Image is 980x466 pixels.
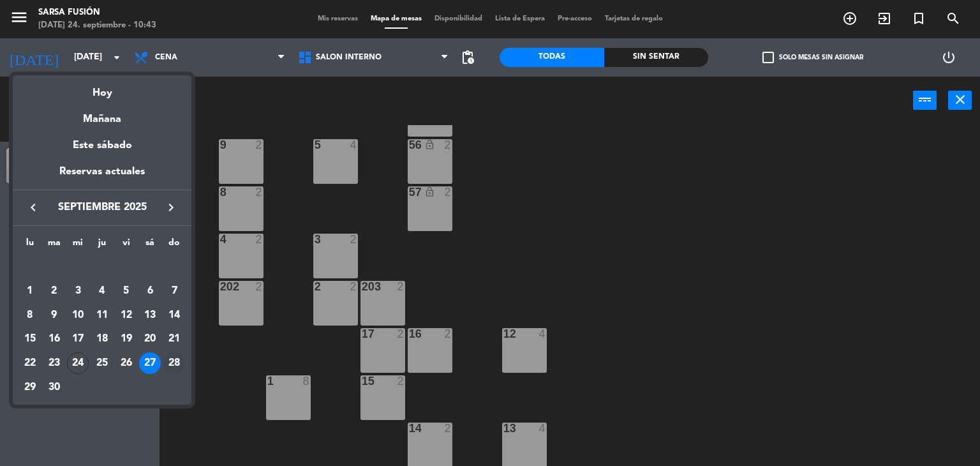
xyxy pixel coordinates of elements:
[114,279,138,303] td: 5 de septiembre de 2025
[162,351,186,375] td: 28 de septiembre de 2025
[19,304,41,326] div: 8
[90,236,114,255] th: jueves
[163,200,179,215] i: keyboard_arrow_right
[18,255,186,279] td: SEP.
[66,303,90,327] td: 10 de septiembre de 2025
[163,304,185,326] div: 14
[42,236,66,255] th: martes
[13,101,191,128] div: Mañana
[18,279,42,303] td: 1 de septiembre de 2025
[13,163,191,190] div: Reservas actuales
[90,351,114,375] td: 25 de septiembre de 2025
[19,328,41,350] div: 15
[19,280,41,302] div: 1
[90,279,114,303] td: 4 de septiembre de 2025
[42,279,66,303] td: 2 de septiembre de 2025
[163,352,185,374] div: 28
[67,328,89,350] div: 17
[115,328,137,350] div: 19
[162,236,186,255] th: domingo
[138,327,163,351] td: 20 de septiembre de 2025
[90,327,114,351] td: 18 de septiembre de 2025
[114,351,138,375] td: 26 de septiembre de 2025
[43,352,65,374] div: 23
[67,304,89,326] div: 10
[91,304,113,326] div: 11
[139,304,161,326] div: 13
[162,279,186,303] td: 7 de septiembre de 2025
[43,328,65,350] div: 16
[91,328,113,350] div: 18
[66,327,90,351] td: 17 de septiembre de 2025
[138,279,163,303] td: 6 de septiembre de 2025
[139,328,161,350] div: 20
[138,351,163,375] td: 27 de septiembre de 2025
[163,328,185,350] div: 21
[114,236,138,255] th: viernes
[138,236,163,255] th: sábado
[138,303,163,327] td: 13 de septiembre de 2025
[18,351,42,375] td: 22 de septiembre de 2025
[18,303,42,327] td: 8 de septiembre de 2025
[19,377,41,398] div: 29
[19,352,41,374] div: 22
[163,280,185,302] div: 7
[114,327,138,351] td: 19 de septiembre de 2025
[91,280,113,302] div: 4
[18,236,42,255] th: lunes
[139,352,161,374] div: 27
[42,327,66,351] td: 16 de septiembre de 2025
[162,303,186,327] td: 14 de septiembre de 2025
[66,236,90,255] th: miércoles
[67,280,89,302] div: 3
[43,280,65,302] div: 2
[114,303,138,327] td: 12 de septiembre de 2025
[162,327,186,351] td: 21 de septiembre de 2025
[42,375,66,400] td: 30 de septiembre de 2025
[160,199,182,216] button: keyboard_arrow_right
[91,352,113,374] div: 25
[22,199,45,216] button: keyboard_arrow_left
[139,280,161,302] div: 6
[18,327,42,351] td: 15 de septiembre de 2025
[26,200,41,215] i: keyboard_arrow_left
[13,128,191,163] div: Este sábado
[13,75,191,101] div: Hoy
[115,304,137,326] div: 12
[66,351,90,375] td: 24 de septiembre de 2025
[43,377,65,398] div: 30
[42,351,66,375] td: 23 de septiembre de 2025
[115,280,137,302] div: 5
[67,352,89,374] div: 24
[66,279,90,303] td: 3 de septiembre de 2025
[115,352,137,374] div: 26
[18,375,42,400] td: 29 de septiembre de 2025
[42,303,66,327] td: 9 de septiembre de 2025
[90,303,114,327] td: 11 de septiembre de 2025
[43,304,65,326] div: 9
[45,199,160,216] span: septiembre 2025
